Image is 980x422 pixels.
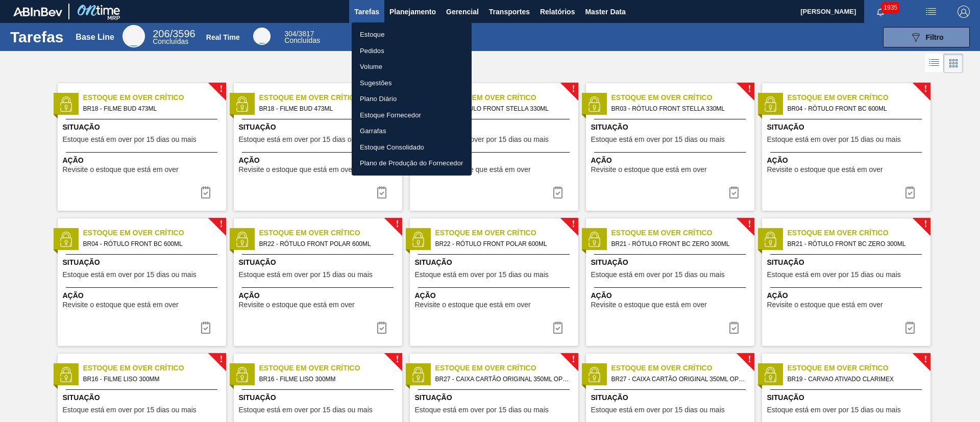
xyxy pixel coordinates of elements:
a: Sugestões [352,75,472,91]
a: Estoque [352,27,472,43]
a: Estoque Consolidado [352,139,472,156]
a: Estoque Fornecedor [352,107,472,123]
a: Garrafas [352,123,472,139]
a: Pedidos [352,43,472,59]
a: Plano Diário [352,91,472,107]
a: Plano de Produção do Fornecedor [352,155,472,171]
a: Volume [352,59,472,75]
